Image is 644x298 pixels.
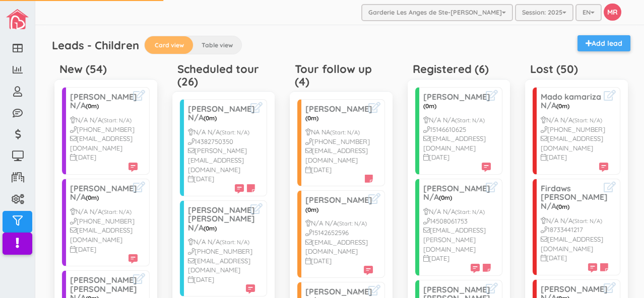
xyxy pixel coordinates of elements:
[304,114,317,122] span: (0m)
[422,115,489,125] div: N/A N/A
[143,36,191,54] label: Card view
[69,216,136,226] div: [PHONE_NUMBER]
[69,115,136,125] div: N/A N/A
[186,105,254,122] h3: [PERSON_NAME] N/A
[69,93,136,110] h3: [PERSON_NAME] N/A
[186,137,254,146] div: 14382750350
[422,125,489,134] div: 15146610625
[571,117,601,124] small: (Start: N/A)
[539,253,607,263] div: [DATE]
[336,220,365,227] small: (Start: N/A)
[529,63,576,75] h5: Lost (50)
[69,125,136,134] div: [PHONE_NUMBER]
[100,117,130,124] small: (Start: N/A)
[539,153,607,162] div: [DATE]
[202,225,215,232] span: (0m)
[58,63,105,75] h5: New (54)
[6,9,29,29] img: image
[176,63,269,87] h5: Scheduled tour (26)
[186,127,254,137] div: N/A N/A
[422,254,489,263] div: [DATE]
[304,146,371,165] div: [EMAIL_ADDRESS][DOMAIN_NAME]
[602,258,634,288] iframe: chat widget
[539,115,607,125] div: N/A N/A
[304,105,371,122] h3: [PERSON_NAME]
[186,275,254,284] div: [DATE]
[539,216,607,226] div: N/A N/A
[422,184,489,202] h3: [PERSON_NAME] N/A
[422,102,435,110] span: (0m)
[304,228,371,238] div: 15142652596
[304,218,371,228] div: N/A N/A
[555,102,568,110] span: (0m)
[186,237,254,247] div: N/A N/A
[100,208,130,215] small: (Start: N/A)
[422,226,489,254] div: [EMAIL_ADDRESS][PERSON_NAME][DOMAIN_NAME]
[329,129,358,136] small: (Start: N/A)
[50,39,138,51] h5: Leads - Children
[454,117,483,124] small: (Start: N/A)
[293,63,386,87] h5: Tour follow up (4)
[437,194,450,201] span: (0m)
[218,239,248,246] small: (Start: N/A)
[202,114,215,122] span: (0m)
[304,137,371,146] div: [PHONE_NUMBER]
[69,207,136,216] div: N/A N/A
[539,134,607,153] div: [EMAIL_ADDRESS][DOMAIN_NAME]
[84,194,97,201] span: (0m)
[422,93,489,110] h3: [PERSON_NAME]
[555,203,568,210] span: (0m)
[69,184,136,202] h3: [PERSON_NAME] N/A
[422,134,489,153] div: [EMAIL_ADDRESS][DOMAIN_NAME]
[454,208,483,215] small: (Start: N/A)
[69,245,136,254] div: [DATE]
[422,153,489,162] div: [DATE]
[186,146,254,174] div: [PERSON_NAME][EMAIL_ADDRESS][DOMAIN_NAME]
[186,256,254,275] div: [EMAIL_ADDRESS][DOMAIN_NAME]
[304,206,317,213] span: (0m)
[186,247,254,256] div: [PHONE_NUMBER]
[191,36,240,54] label: Table view
[422,207,489,216] div: N/A N/A
[576,35,629,51] a: Add lead
[186,206,254,233] h3: [PERSON_NAME] [PERSON_NAME] N/A
[304,256,371,266] div: [DATE]
[539,184,607,211] h3: Firdaws [PERSON_NAME] N/A
[304,127,371,137] div: NA NA
[69,134,136,153] div: [EMAIL_ADDRESS][DOMAIN_NAME]
[304,196,371,213] h3: [PERSON_NAME]
[422,216,489,226] div: 14508061753
[69,153,136,162] div: [DATE]
[304,165,371,175] div: [DATE]
[186,174,254,184] div: [DATE]
[539,225,607,235] div: 18733441217
[539,125,607,134] div: [PHONE_NUMBER]
[539,235,607,253] div: [EMAIL_ADDRESS][DOMAIN_NAME]
[571,217,601,225] small: (Start: N/A)
[218,129,248,136] small: (Start: N/A)
[304,238,371,256] div: [EMAIL_ADDRESS][DOMAIN_NAME]
[69,226,136,244] div: [EMAIL_ADDRESS][DOMAIN_NAME]
[84,102,97,110] span: (0m)
[411,63,487,75] h5: Registered (6)
[539,93,607,110] h3: Mado kamariza N/A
